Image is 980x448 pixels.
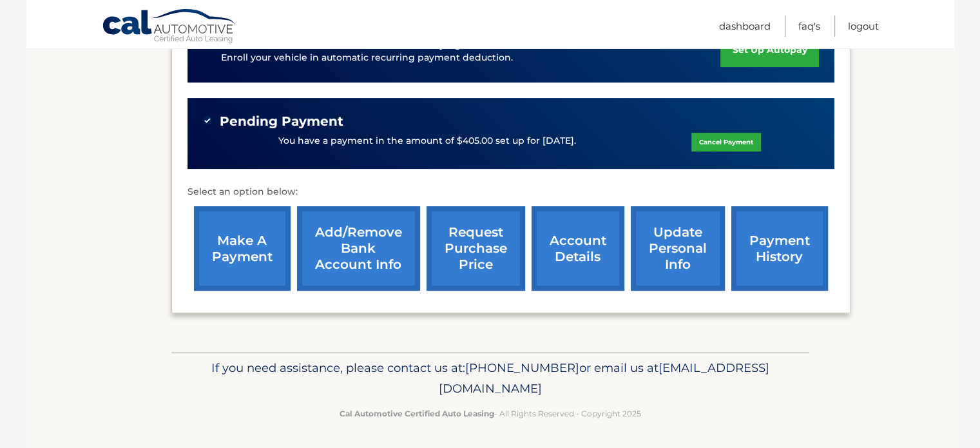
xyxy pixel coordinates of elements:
[532,206,624,291] a: account details
[278,134,576,148] p: You have a payment in the amount of $405.00 set up for [DATE].
[439,360,769,396] span: [EMAIL_ADDRESS][DOMAIN_NAME]
[187,184,834,200] p: Select an option below:
[848,15,879,37] a: Logout
[720,33,818,67] a: set up autopay
[297,206,420,291] a: Add/Remove bank account info
[427,206,525,291] a: request purchase price
[180,358,801,399] p: If you need assistance, please contact us at: or email us at
[220,113,343,130] span: Pending Payment
[203,116,212,125] img: check-green.svg
[102,8,237,46] a: Cal Automotive
[340,409,494,418] strong: Cal Automotive Certified Auto Leasing
[631,206,725,291] a: update personal info
[731,206,828,291] a: payment history
[691,133,761,151] a: Cancel Payment
[798,15,820,37] a: FAQ's
[194,206,291,291] a: make a payment
[719,15,771,37] a: Dashboard
[465,360,579,375] span: [PHONE_NUMBER]
[221,51,721,65] p: Enroll your vehicle in automatic recurring payment deduction.
[180,407,801,420] p: - All Rights Reserved - Copyright 2025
